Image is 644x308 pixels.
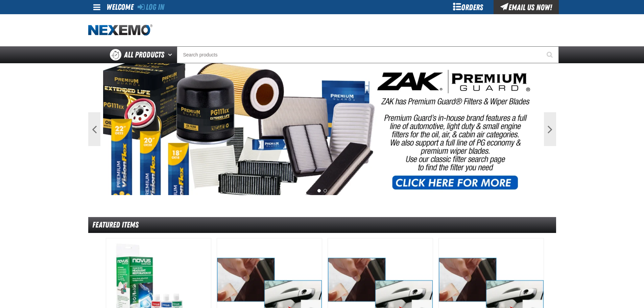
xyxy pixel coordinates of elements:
button: Start Searching [542,46,559,63]
img: Nexemo logo [88,24,152,36]
img: PG Filters & Wipers [103,63,541,195]
button: Previous [88,112,100,146]
div: Featured Items [88,217,556,233]
button: 2 of 2 [324,189,327,192]
a: Log In [138,2,164,12]
button: Open All Products pages [166,46,177,63]
span: All Products [124,49,164,61]
button: Next [544,112,556,146]
input: Search [177,46,559,63]
button: 1 of 2 [317,189,321,192]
